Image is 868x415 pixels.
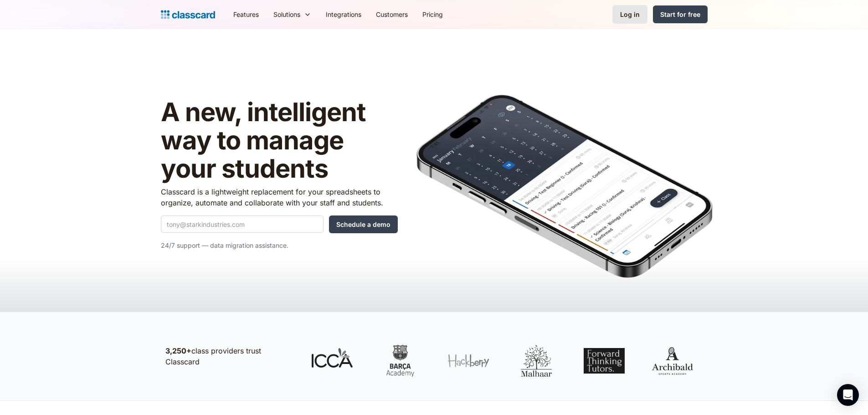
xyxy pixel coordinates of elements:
a: Start for free [653,5,708,23]
input: Schedule a demo [329,215,398,233]
p: 24/7 support — data migration assistance. [161,240,398,251]
a: Logo [161,8,215,21]
div: Solutions [273,10,300,19]
a: Features [226,4,266,25]
h1: A new, intelligent way to manage your students [161,98,398,183]
strong: 3,250+ [165,346,191,355]
div: Open Intercom Messenger [837,384,859,406]
a: Integrations [318,4,369,25]
div: Log in [620,10,640,19]
p: Classcard is a lightweight replacement for your spreadsheets to organize, automate and collaborat... [161,186,398,208]
p: class providers trust Classcard [165,345,293,367]
a: Log in [612,5,647,24]
a: Pricing [415,4,450,25]
a: Customers [369,4,415,25]
div: Solutions [266,4,318,25]
input: tony@starkindustries.com [161,215,324,233]
form: Quick Demo Form [161,215,398,233]
div: Start for free [660,10,700,19]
